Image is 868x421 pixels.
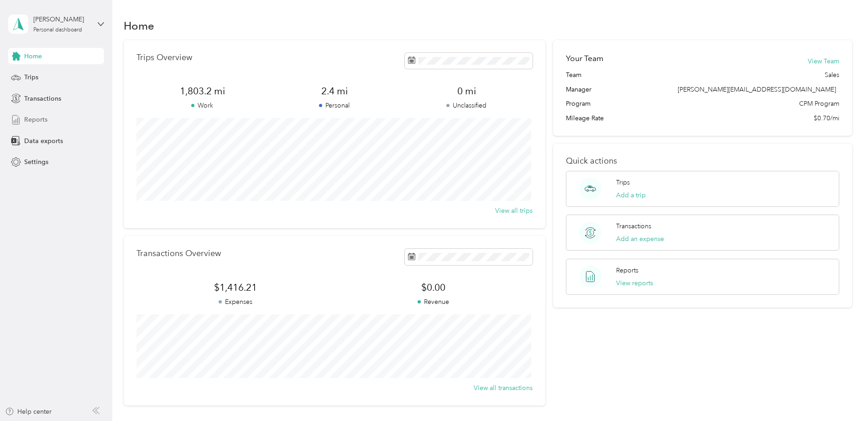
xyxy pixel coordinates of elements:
[5,407,52,416] button: Help center
[24,157,48,167] span: Settings
[616,234,664,244] button: Add an expense
[566,99,591,108] span: Program
[136,53,192,62] p: Trips Overview
[24,72,38,82] span: Trips
[33,15,90,24] div: [PERSON_NAME]
[566,156,839,166] p: Quick actions
[616,190,646,200] button: Add a trip
[566,53,603,64] h2: Your Team
[799,99,839,108] span: CPM Program
[616,221,651,231] p: Transactions
[825,70,839,80] span: Sales
[678,86,836,93] span: [PERSON_NAME][EMAIL_ADDRESS][DOMAIN_NAME]
[24,115,47,124] span: Reports
[335,297,533,307] p: Revenue
[474,383,533,393] button: View all transactions
[566,85,591,94] span: Manager
[814,113,839,123] span: $0.70/mi
[124,21,154,31] h1: Home
[33,27,82,33] div: Personal dashboard
[817,370,868,421] iframe: Everlance-gr Chat Button Frame
[616,178,630,187] p: Trips
[136,281,335,294] span: $1,416.21
[566,70,581,80] span: Team
[24,94,61,103] span: Transactions
[566,113,604,123] span: Mileage Rate
[136,297,335,307] p: Expenses
[24,136,63,146] span: Data exports
[401,85,533,98] span: 0 mi
[268,101,400,110] p: Personal
[136,249,221,258] p: Transactions Overview
[808,56,839,66] button: View Team
[24,51,42,61] span: Home
[401,101,533,110] p: Unclassified
[136,85,268,98] span: 1,803.2 mi
[495,206,533,216] button: View all trips
[616,266,638,275] p: Reports
[268,85,400,98] span: 2.4 mi
[335,281,533,294] span: $0.00
[616,278,653,288] button: View reports
[136,101,268,110] p: Work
